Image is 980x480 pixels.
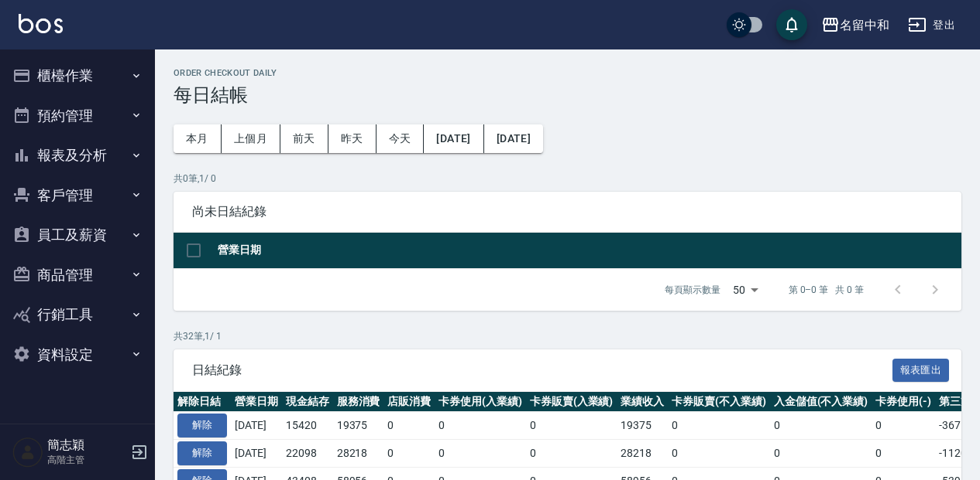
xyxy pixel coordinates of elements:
button: 今天 [377,124,425,153]
th: 卡券使用(入業績) [435,392,526,412]
td: 0 [872,440,935,468]
h2: Order checkout daily [174,68,961,78]
th: 卡券販賣(入業績) [526,392,617,412]
h5: 簡志穎 [47,437,126,453]
h3: 每日結帳 [174,84,961,106]
button: 名留中和 [815,9,896,41]
td: 0 [383,440,435,468]
button: 客戶管理 [6,175,149,216]
th: 解除日結 [174,392,231,412]
td: 19375 [617,412,668,440]
span: 日結紀錄 [192,363,892,378]
div: 名留中和 [840,15,889,35]
img: Logo [19,14,63,33]
a: 報表匯出 [892,362,950,376]
td: [DATE] [231,440,282,468]
button: 本月 [174,124,222,153]
td: 0 [383,412,435,440]
button: 解除 [177,441,227,465]
th: 業績收入 [617,392,668,412]
td: 0 [770,440,872,468]
th: 入金儲值(不入業績) [770,392,872,412]
td: 22098 [282,440,333,468]
img: Person [12,437,43,468]
td: 15420 [282,412,333,440]
th: 營業日期 [214,233,961,269]
button: save [776,9,807,40]
button: 昨天 [328,124,377,153]
button: 報表匯出 [892,359,950,383]
td: [DATE] [231,412,282,440]
button: 登出 [902,11,961,39]
td: 28218 [617,440,668,468]
th: 服務消費 [333,392,384,412]
p: 高階主管 [47,453,126,467]
td: 28218 [333,440,384,468]
td: 0 [668,440,770,468]
th: 卡券販賣(不入業績) [668,392,770,412]
td: 19375 [333,412,384,440]
th: 卡券使用(-) [872,392,935,412]
td: 0 [668,412,770,440]
button: [DATE] [484,124,543,153]
th: 店販消費 [383,392,435,412]
td: 0 [770,412,872,440]
button: 前天 [280,124,328,153]
div: 50 [727,269,764,311]
td: 0 [435,440,526,468]
button: [DATE] [424,124,483,153]
button: 資料設定 [6,335,149,375]
button: 解除 [177,414,227,437]
button: 櫃檯作業 [6,56,149,96]
p: 共 0 筆, 1 / 0 [174,172,961,186]
button: 員工及薪資 [6,215,149,255]
button: 預約管理 [6,96,149,136]
td: 0 [526,440,617,468]
button: 報表及分析 [6,135,149,175]
th: 現金結存 [282,392,333,412]
td: 0 [872,412,935,440]
span: 尚未日結紀錄 [192,204,943,220]
p: 每頁顯示數量 [665,283,720,297]
td: 0 [435,412,526,440]
td: 0 [526,412,617,440]
button: 商品管理 [6,255,149,295]
button: 上個月 [222,124,280,153]
p: 共 32 筆, 1 / 1 [174,329,961,343]
th: 營業日期 [231,392,282,412]
p: 第 0–0 筆 共 0 筆 [789,283,864,297]
button: 行銷工具 [6,294,149,335]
